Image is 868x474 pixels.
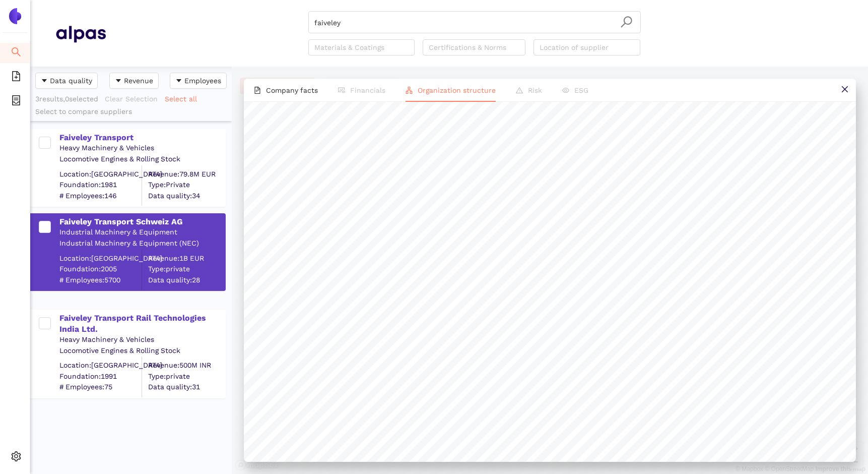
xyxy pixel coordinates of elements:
div: Select to compare suppliers [35,107,227,117]
span: # Employees: 146 [59,191,142,201]
div: Locomotive Engines & Rolling Stock [59,154,225,164]
span: close [841,85,849,93]
span: 3 results, 0 selected [35,95,98,103]
span: search [11,43,21,64]
span: Organization structure [418,86,496,94]
span: Company facts [266,86,318,94]
span: Foundation: 1991 [59,371,142,381]
span: Data quality: 34 [148,191,225,201]
span: eye [562,87,569,94]
button: close [833,79,856,101]
span: Foundation: 1981 [59,180,142,190]
span: caret-down [115,77,122,85]
div: Revenue: 500M INR [148,361,225,371]
div: Faiveley Transport [59,132,225,143]
div: Revenue: 79.8M EUR [148,169,225,179]
span: container [11,92,21,112]
button: caret-downData quality [35,73,98,89]
span: Foundation: 2005 [59,264,142,274]
span: Data quality: 28 [148,275,225,285]
div: Location: [GEOGRAPHIC_DATA] [59,361,142,371]
span: Type: private [148,371,225,381]
span: Type: private [148,264,225,274]
div: Industrial Machinery & Equipment [59,227,225,238]
span: search [620,16,633,28]
span: Risk [528,86,542,94]
span: Type: Private [148,180,225,190]
button: Select all [164,91,204,107]
span: warning [516,87,523,94]
button: caret-downEmployees [170,73,227,89]
div: Industrial Machinery & Equipment (NEC) [59,239,225,249]
span: file-text [254,87,261,94]
span: caret-down [41,77,48,85]
div: Locomotive Engines & Rolling Stock [59,345,225,355]
div: Location: [GEOGRAPHIC_DATA] [59,169,142,179]
img: Homepage [55,21,106,46]
div: Faiveley Transport Rail Technologies India Ltd. [59,313,225,335]
span: # Employees: 75 [59,382,142,392]
span: file-add [11,68,21,88]
span: fund-view [338,87,345,94]
span: Employees [184,75,221,86]
span: ESG [574,86,588,94]
div: Location: [GEOGRAPHIC_DATA] [59,253,142,263]
button: caret-downRevenue [109,73,159,89]
span: apartment [406,87,413,94]
div: Heavy Machinery & Vehicles [59,335,225,345]
span: Revenue [124,75,153,86]
div: Faiveley Transport Schweiz AG [59,216,225,227]
span: Financials [350,86,385,94]
span: setting [11,448,21,468]
span: Data quality [50,75,92,86]
div: Heavy Machinery & Vehicles [59,143,225,153]
span: caret-down [175,77,182,85]
span: Data quality: 31 [148,382,225,392]
img: Logo [7,8,23,24]
span: # Employees: 5700 [59,275,142,285]
div: Revenue: 1B EUR [148,253,225,263]
button: Clear Selection [104,91,164,107]
span: Select all [165,93,197,104]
